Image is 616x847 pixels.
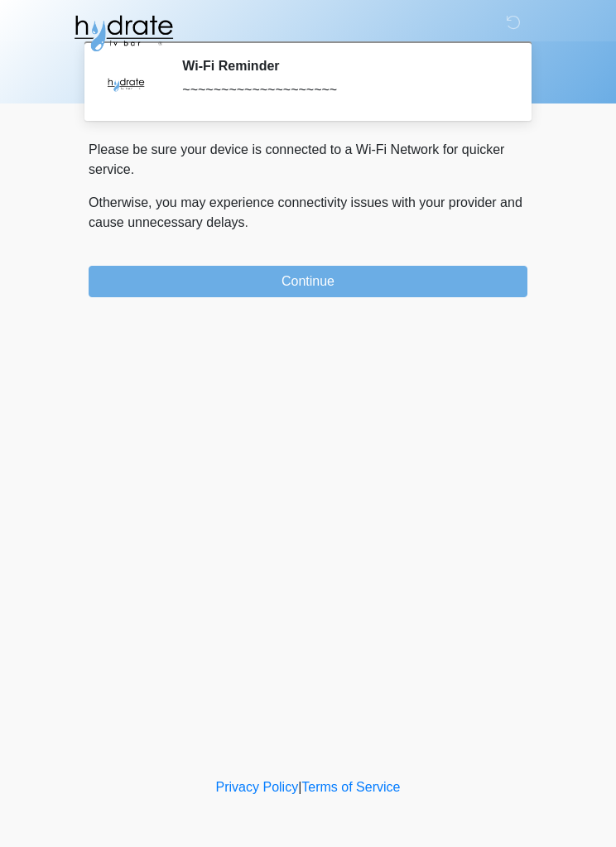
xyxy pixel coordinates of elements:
a: | [298,780,301,794]
div: ~~~~~~~~~~~~~~~~~~~~ [182,80,503,100]
p: Please be sure your device is connected to a Wi-Fi Network for quicker service. [89,140,527,180]
span: . [245,215,248,229]
button: Continue [89,266,527,297]
img: Hydrate IV Bar - Glendale Logo [72,12,175,54]
a: Terms of Service [301,780,400,794]
a: Privacy Policy [216,780,299,794]
p: Otherwise, you may experience connectivity issues with your provider and cause unnecessary delays [89,193,527,233]
img: Agent Avatar [101,58,151,108]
